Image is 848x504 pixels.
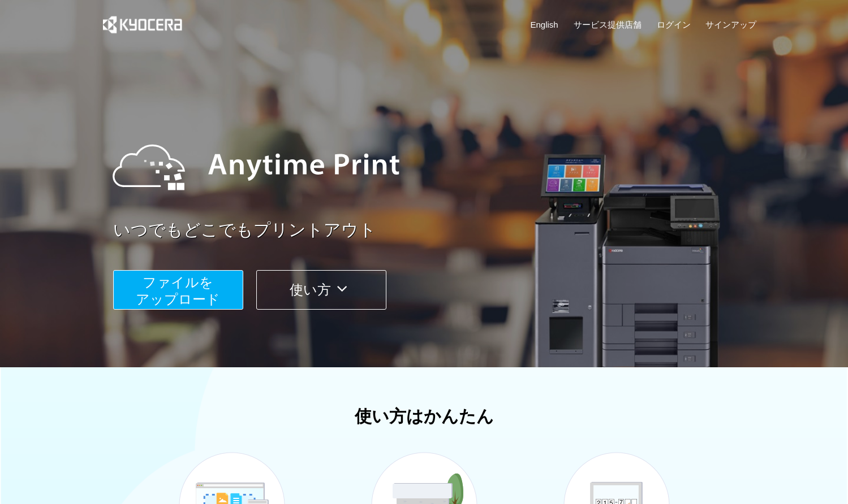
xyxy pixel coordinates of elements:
span: ファイルを ​​アップロード [136,275,220,307]
a: ログイン [657,19,691,31]
button: ファイルを​​アップロード [113,270,243,310]
button: 使い方 [256,270,386,310]
a: サインアップ [705,19,756,31]
a: サービス提供店舗 [574,19,642,31]
a: いつでもどこでもプリントアウト [113,218,764,242]
a: English [531,19,558,31]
